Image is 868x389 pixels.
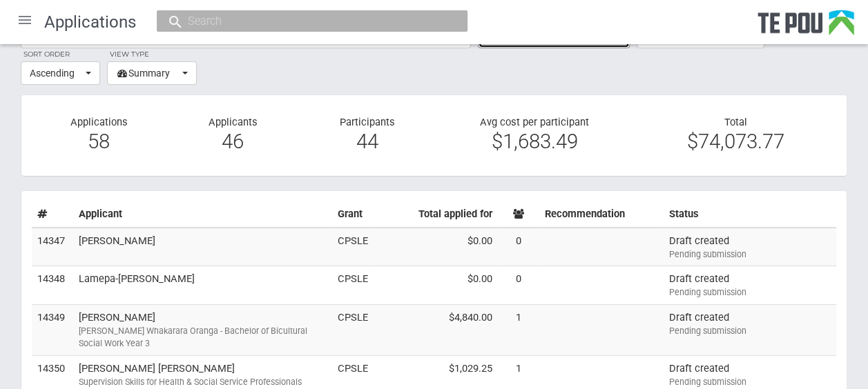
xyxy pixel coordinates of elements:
[73,266,332,305] td: Lamepa-[PERSON_NAME]
[374,228,498,266] td: $0.00
[79,376,327,388] div: Supervision Skills for Health & Social Service Professionals
[42,135,155,148] div: 58
[539,201,664,228] th: Recommendation
[32,116,166,155] div: Applications
[176,135,289,148] div: 46
[635,116,836,148] div: Total
[374,266,498,305] td: $0.00
[79,325,327,350] div: [PERSON_NAME] Whakarara Oranga - Bachelor of Bicultural Social Work Year 3
[332,305,374,356] td: CPSLE
[166,116,300,155] div: Applicants
[107,48,197,61] label: View type
[332,201,374,228] th: Grant
[32,228,73,266] td: 14347
[498,305,539,356] td: 1
[30,66,82,80] span: Ascending
[300,116,434,155] div: Participants
[107,61,197,85] button: Summary
[434,116,635,155] div: Avg cost per participant
[664,266,836,305] td: Draft created
[32,266,73,305] td: 14348
[73,201,332,228] th: Applicant
[73,228,332,266] td: [PERSON_NAME]
[32,305,73,356] td: 14349
[310,135,423,148] div: 44
[332,266,374,305] td: CPSLE
[116,66,179,80] span: Summary
[669,286,831,299] div: Pending submission
[374,305,498,356] td: $4,840.00
[498,228,539,266] td: 0
[332,228,374,266] td: CPSLE
[664,228,836,266] td: Draft created
[21,61,100,85] button: Ascending
[21,48,100,61] label: Sort order
[444,135,624,148] div: $1,683.49
[664,305,836,356] td: Draft created
[669,376,831,388] div: Pending submission
[669,248,831,261] div: Pending submission
[646,135,826,148] div: $74,073.77
[73,305,332,356] td: [PERSON_NAME]
[184,14,427,28] input: Search
[374,201,498,228] th: Total applied for
[498,266,539,305] td: 0
[664,201,836,228] th: Status
[669,325,831,337] div: Pending submission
